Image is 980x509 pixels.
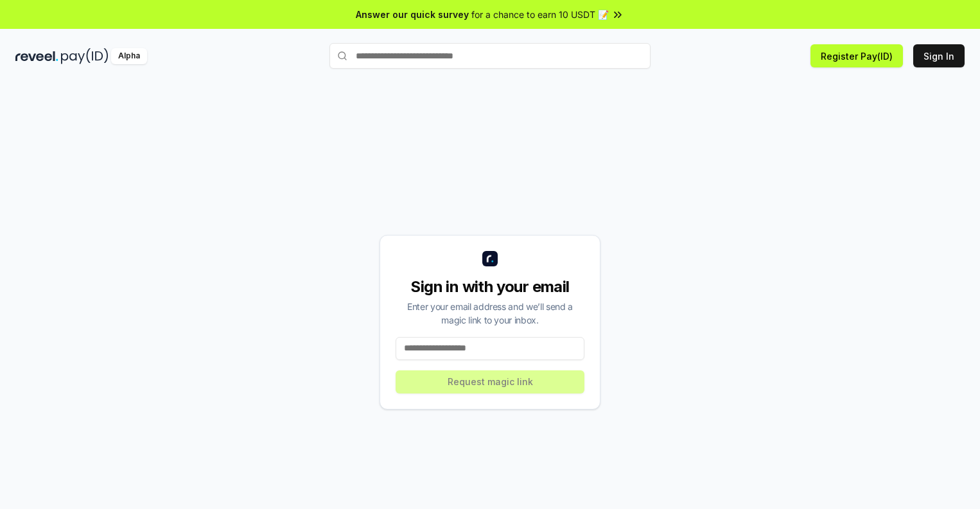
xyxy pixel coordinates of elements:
img: reveel_dark [15,48,58,64]
span: Answer our quick survey [356,8,469,21]
span: for a chance to earn 10 USDT 📝 [471,8,609,21]
img: pay_id [61,48,109,64]
button: Sign In [913,44,965,67]
div: Sign in with your email [396,277,584,297]
img: logo_small [482,251,498,266]
div: Enter your email address and we’ll send a magic link to your inbox. [396,300,584,327]
button: Register Pay(ID) [810,44,903,67]
div: Alpha [111,48,147,64]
